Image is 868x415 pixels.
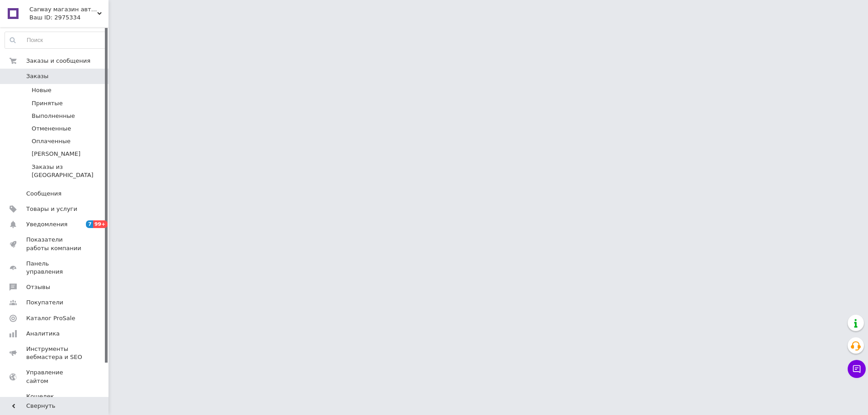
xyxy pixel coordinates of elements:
span: Уведомления [26,220,67,228]
span: 7 [86,220,93,228]
span: Новые [32,86,52,94]
span: Товары и услуги [26,205,77,213]
span: Каталог ProSale [26,314,75,322]
span: Управление сайтом [26,368,84,385]
span: Инструменты вебмастера и SEO [26,345,84,361]
div: Ваш ID: 2975334 [29,14,108,22]
span: Отзывы [26,283,50,291]
span: [PERSON_NAME] [32,150,80,158]
span: Заказы и сообщения [26,57,90,65]
span: Сообщения [26,190,61,198]
span: Кошелек компании [26,392,84,409]
span: Панель управления [26,260,84,276]
button: Чат с покупателем [848,360,866,378]
span: Заказы [26,72,48,80]
span: Показатели работы компании [26,236,84,252]
span: Покупатели [26,298,63,307]
input: Поиск [5,32,106,48]
span: Принятые [32,99,63,107]
span: Выполненные [32,112,75,120]
span: Оплаченные [32,137,71,145]
span: 99+ [93,220,108,228]
span: Аналитика [26,330,60,338]
span: Отмененные [32,125,71,133]
span: Заказы из [GEOGRAPHIC_DATA] [32,163,106,179]
span: Сarway магазин автозапчастей [29,5,97,14]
